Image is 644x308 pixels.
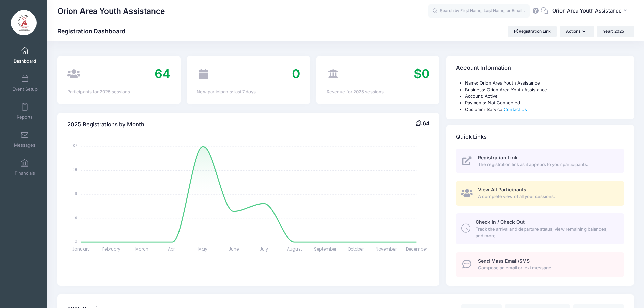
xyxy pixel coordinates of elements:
img: Orion Area Youth Assistance [11,10,37,35]
span: 0 [292,66,300,81]
a: View All Participants A complete view of all your sessions. [456,181,624,206]
div: Revenue for 2025 sessions [327,89,430,95]
span: 64 [423,120,430,127]
tspan: August [287,246,302,252]
li: Name: Orion Area Youth Assistance [465,80,624,87]
tspan: May [199,246,208,252]
a: Send Mass Email/SMS Compose an email or text message. [456,252,624,277]
li: Payments: Not Connected [465,100,624,106]
tspan: November [376,246,397,252]
a: Financials [9,156,41,179]
tspan: October [348,246,364,252]
tspan: 37 [73,143,78,148]
li: Customer Service: [465,106,624,113]
div: Participants for 2025 sessions [67,89,170,95]
a: Event Setup [9,71,41,95]
a: Registration Link The registration link as it appears to your participants. [456,149,624,173]
tspan: January [72,246,90,252]
span: Dashboard [14,58,36,64]
a: Check In / Check Out Track the arrival and departure status, view remaining balances, and more. [456,213,624,244]
tspan: June [229,246,239,252]
span: View All Participants [478,187,526,192]
span: 64 [154,66,170,81]
h4: 2025 Registrations by Month [67,115,144,134]
tspan: February [102,246,120,252]
span: Orion Area Youth Assistance [552,7,622,15]
tspan: 19 [74,190,78,196]
span: Event Setup [12,86,38,92]
span: Compose an email or text message. [478,265,616,271]
tspan: April [168,246,177,252]
tspan: September [314,246,337,252]
a: Dashboard [9,43,41,67]
span: A complete view of all your sessions. [478,193,616,200]
span: Financials [15,170,35,176]
span: Reports [17,114,33,120]
div: New participants: last 7 days [197,89,300,95]
tspan: 0 [75,238,78,244]
a: Registration Link [508,26,557,37]
tspan: March [136,246,149,252]
button: Orion Area Youth Assistance [548,3,634,19]
button: Year: 2025 [597,26,634,37]
span: Year: 2025 [603,29,624,34]
span: Check In / Check Out [476,219,525,225]
span: Messages [14,142,35,148]
a: Reports [9,99,41,123]
span: Registration Link [478,155,518,160]
tspan: 28 [73,167,78,172]
span: Send Mass Email/SMS [478,258,530,264]
a: Messages [9,127,41,151]
input: Search by First Name, Last Name, or Email... [428,4,530,18]
h4: Quick Links [456,127,487,146]
tspan: July [260,246,268,252]
a: Contact Us [504,106,527,112]
tspan: 9 [75,214,78,220]
span: The registration link as it appears to your participants. [478,161,616,168]
h4: Account Information [456,58,511,78]
span: $0 [414,66,430,81]
li: Account: Active [465,93,624,100]
li: Business: Orion Area Youth Assistance [465,87,624,93]
button: Actions [560,26,594,37]
tspan: December [406,246,428,252]
h1: Orion Area Youth Assistance [57,3,165,19]
span: Track the arrival and departure status, view remaining balances, and more. [476,226,616,239]
h1: Registration Dashboard [57,28,131,35]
